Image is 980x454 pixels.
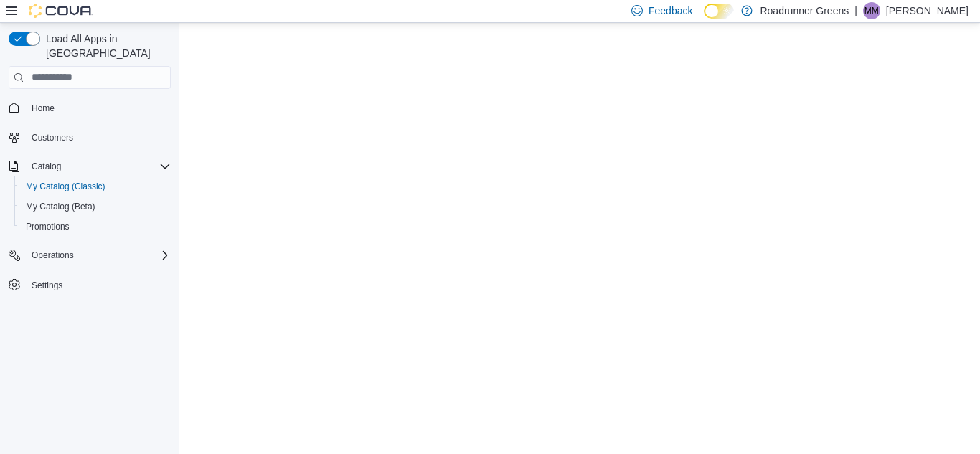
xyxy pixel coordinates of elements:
p: Roadrunner Greens [760,2,849,19]
button: Operations [26,247,80,264]
nav: Complex example [9,92,171,333]
span: Home [26,99,171,117]
button: Catalog [26,158,67,175]
a: My Catalog (Classic) [20,178,111,195]
span: My Catalog (Classic) [26,181,105,192]
button: Operations [3,245,176,265]
button: Promotions [14,217,176,237]
span: Feedback [649,4,692,18]
span: Operations [32,250,74,261]
span: My Catalog (Beta) [26,201,95,212]
span: Customers [32,132,73,143]
span: Load All Apps in [GEOGRAPHIC_DATA] [40,32,171,60]
span: Catalog [32,161,61,172]
a: Settings [26,277,68,294]
span: Catalog [26,158,171,175]
span: Promotions [20,218,171,235]
a: My Catalog (Beta) [20,198,101,215]
button: Catalog [3,156,176,176]
p: | [854,2,857,19]
span: My Catalog (Beta) [20,198,171,215]
span: Home [32,103,55,114]
a: Home [26,100,60,117]
button: Settings [3,274,176,295]
button: My Catalog (Classic) [14,176,176,197]
a: Customers [26,129,79,146]
span: Operations [26,247,171,264]
p: [PERSON_NAME] [886,2,969,19]
span: Dark Mode [704,19,705,19]
span: MM [864,2,879,19]
input: Dark Mode [704,4,734,19]
button: Home [3,98,176,118]
span: Customers [26,128,171,146]
img: Cova [29,4,93,18]
span: Promotions [26,221,70,232]
span: Settings [32,280,62,291]
button: Customers [3,127,176,148]
button: My Catalog (Beta) [14,197,176,217]
div: Meghan Morey [863,2,880,19]
a: Promotions [20,218,75,235]
span: Settings [26,275,171,293]
span: My Catalog (Classic) [20,178,171,195]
